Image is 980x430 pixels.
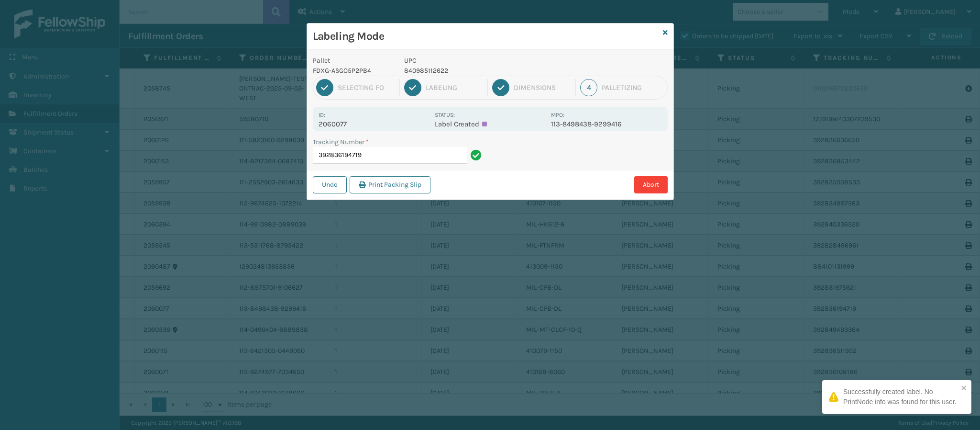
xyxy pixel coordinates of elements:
[843,387,958,407] div: Successfully created label. No PrintNode info was found for this user.
[492,79,509,96] div: 3
[580,79,597,96] div: 4
[634,176,668,193] button: Abort
[961,384,968,393] button: close
[551,112,564,118] label: MPO:
[319,112,325,118] label: Id:
[435,112,455,118] label: Status:
[435,120,545,128] p: Label Created
[313,56,393,66] p: Pallet
[514,83,571,92] div: Dimensions
[313,66,393,76] p: FDXG-ASGO5P2PB4
[426,83,483,92] div: Labeling
[404,79,421,96] div: 2
[602,83,664,92] div: Palletizing
[313,137,369,147] label: Tracking Number
[404,56,545,66] p: UPC
[350,176,430,193] button: Print Packing Slip
[338,83,395,92] div: Selecting FO
[313,29,659,44] h3: Labeling Mode
[404,66,545,76] p: 840985112622
[316,79,333,96] div: 1
[319,120,429,128] p: 2060077
[313,176,347,193] button: Undo
[551,120,661,128] p: 113-8498438-9299416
